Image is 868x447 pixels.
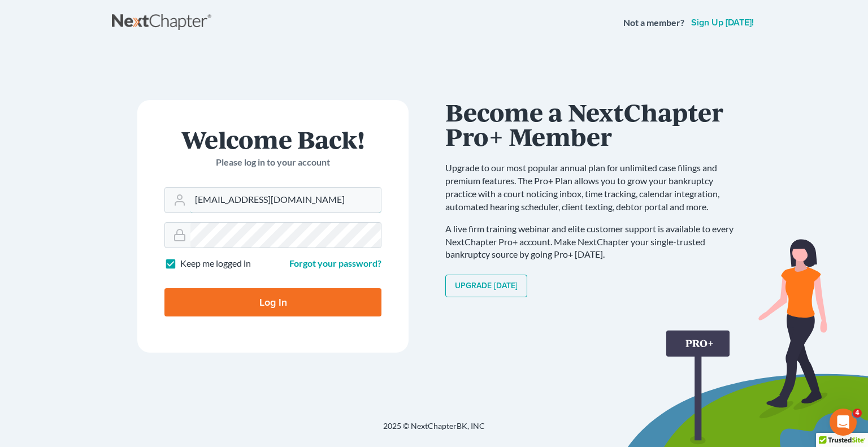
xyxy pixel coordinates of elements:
iframe: Intercom live chat [830,409,857,436]
h1: Become a NextChapter Pro+ Member [445,100,745,148]
div: 2025 © NextChapterBK, INC [112,420,756,441]
h1: Welcome Back! [164,127,381,151]
span: 4 [853,409,862,418]
strong: Not a member? [623,16,684,29]
a: Forgot your password? [289,258,381,268]
p: Please log in to your account [164,156,381,169]
p: Upgrade to our most popular annual plan for unlimited case filings and premium features. The Pro+... [445,162,745,213]
label: Keep me logged in [180,257,251,270]
a: Sign up [DATE]! [689,18,756,27]
input: Email Address [190,188,381,212]
input: Log In [164,288,381,316]
a: Upgrade [DATE] [445,275,527,297]
p: A live firm training webinar and elite customer support is available to every NextChapter Pro+ ac... [445,223,745,262]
